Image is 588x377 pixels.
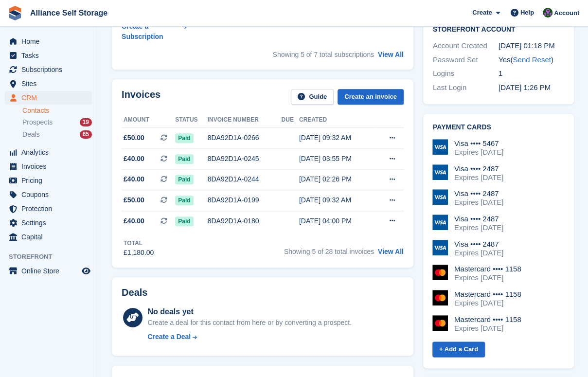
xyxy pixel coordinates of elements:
[175,133,193,143] span: Paid
[454,249,503,257] div: Expires [DATE]
[432,341,485,358] a: + Add a Card
[5,174,92,187] a: menu
[454,324,521,333] div: Expires [DATE]
[299,112,374,128] th: Created
[432,189,448,205] img: Visa Logo
[5,145,92,159] a: menu
[543,8,552,18] img: Romilly Norton
[122,21,180,42] div: Create a Subscription
[21,49,80,62] span: Tasks
[433,40,499,52] div: Account Created
[299,174,374,184] div: [DATE] 02:26 PM
[499,40,564,52] div: [DATE] 01:18 PM
[378,51,404,58] a: View All
[281,112,299,128] th: Due
[299,154,374,164] div: [DATE] 03:55 PM
[433,124,564,131] h2: Payment cards
[26,5,111,21] a: Alliance Self Storage
[21,35,80,48] span: Home
[5,188,92,201] a: menu
[175,216,193,226] span: Paid
[5,230,92,244] a: menu
[432,315,448,331] img: Mastercard Logo
[175,196,193,205] span: Paid
[80,265,92,277] a: Preview store
[433,82,499,93] div: Last Login
[291,89,334,105] a: Guide
[22,129,92,140] a: Deals 65
[5,264,92,278] a: menu
[454,215,503,223] div: Visa •••• 2487
[5,63,92,76] a: menu
[284,248,374,255] span: Showing 5 of 28 total invoices
[454,315,521,324] div: Mastercard •••• 1158
[5,35,92,48] a: menu
[554,8,579,18] span: Account
[21,63,80,76] span: Subscriptions
[147,318,351,328] div: Create a deal for this contact from here or by converting a prospect.
[432,139,448,155] img: Visa Logo
[454,198,503,207] div: Expires [DATE]
[21,145,80,159] span: Analytics
[433,54,499,66] div: Password Set
[433,68,499,79] div: Logins
[510,55,553,64] span: ( )
[454,173,503,182] div: Expires [DATE]
[122,287,147,298] h2: Deals
[454,223,503,232] div: Expires [DATE]
[472,8,492,18] span: Create
[208,174,282,184] div: 8DA92D1A-0244
[22,118,53,127] span: Prospects
[22,106,92,115] a: Contacts
[147,332,351,342] a: Create a Deal
[432,265,448,280] img: Mastercard Logo
[147,306,351,318] div: No deals yet
[124,174,144,184] span: £40.00
[124,239,154,248] div: Total
[454,299,521,307] div: Expires [DATE]
[80,118,92,126] div: 19
[208,216,282,226] div: 8DA92D1A-0180
[80,130,92,139] div: 65
[299,195,374,205] div: [DATE] 09:32 AM
[5,49,92,62] a: menu
[378,248,404,255] a: View All
[432,215,448,230] img: Visa Logo
[21,216,80,230] span: Settings
[147,332,191,342] div: Create a Deal
[175,112,207,128] th: Status
[5,216,92,230] a: menu
[21,202,80,215] span: Protection
[124,154,144,164] span: £40.00
[208,195,282,205] div: 8DA92D1A-0199
[124,216,144,226] span: £40.00
[454,139,503,148] div: Visa •••• 5467
[432,164,448,180] img: Visa Logo
[9,252,97,262] span: Storefront
[21,174,80,187] span: Pricing
[124,248,154,258] div: £1,180.00
[8,6,22,20] img: stora-icon-8386f47178a22dfd0bd8f6a31ec36ba5ce8667c1dd55bd0f319d3a0aa187defe.svg
[122,112,175,128] th: Amount
[122,18,187,46] a: Create a Subscription
[338,89,404,105] a: Create an Invoice
[454,189,503,198] div: Visa •••• 2487
[22,130,40,139] span: Deals
[433,24,564,34] h2: Storefront Account
[175,154,193,164] span: Paid
[5,202,92,215] a: menu
[513,55,551,64] a: Send Reset
[5,77,92,90] a: menu
[21,160,80,173] span: Invoices
[432,290,448,305] img: Mastercard Logo
[208,133,282,143] div: 8DA92D1A-0266
[124,195,144,205] span: £50.00
[499,83,551,91] time: 2025-03-20 13:26:28 UTC
[5,91,92,105] a: menu
[432,240,448,255] img: Visa Logo
[21,230,80,244] span: Capital
[454,240,503,249] div: Visa •••• 2487
[5,160,92,173] a: menu
[21,91,80,105] span: CRM
[520,8,534,18] span: Help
